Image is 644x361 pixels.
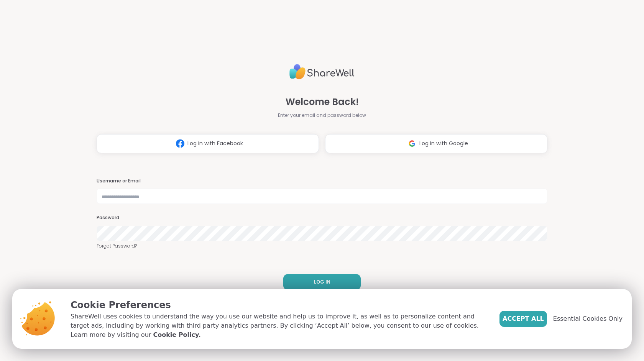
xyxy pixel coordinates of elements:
[173,136,187,151] img: ShareWell Logomark
[419,139,468,148] span: Log in with Google
[97,134,319,153] button: Log in with Facebook
[289,61,355,83] img: ShareWell Logo
[97,215,547,221] h3: Password
[405,136,419,151] img: ShareWell Logomark
[278,112,366,119] span: Enter your email and password below
[325,134,547,153] button: Log in with Google
[71,312,487,340] p: ShareWell uses cookies to understand the way you use our website and help us to improve it, as we...
[499,311,547,327] button: Accept All
[71,298,487,312] p: Cookie Preferences
[97,178,547,184] h3: Username or Email
[283,274,361,290] button: LOG IN
[553,314,623,323] span: Essential Cookies Only
[314,279,330,286] span: LOG IN
[503,314,544,323] span: Accept All
[187,139,243,148] span: Log in with Facebook
[153,330,200,340] a: Cookie Policy.
[97,243,547,249] a: Forgot Password?
[286,95,359,109] span: Welcome Back!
